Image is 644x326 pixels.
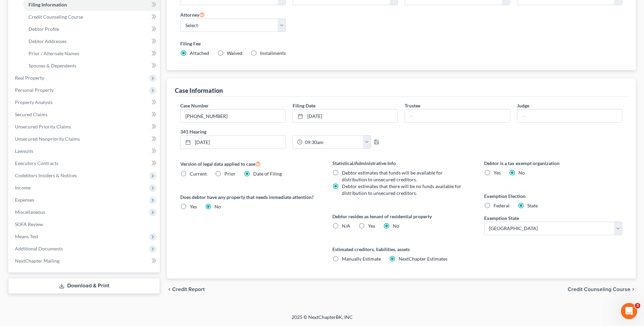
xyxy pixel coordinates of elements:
span: Real Property [15,75,44,81]
input: -- [517,109,622,122]
span: Attached [190,50,209,56]
a: Prior / Alternate Names [23,47,160,60]
span: Means Test [15,233,38,239]
a: Unsecured Nonpriority Claims [10,133,160,145]
label: Debtor resides as tenant of residential property [332,213,471,220]
a: Credit Counseling Course [23,11,160,23]
span: NextChapter Estimates [399,256,447,262]
a: Secured Claims [10,108,160,121]
span: Prior / Alternate Names [29,50,79,56]
span: Yes [494,170,501,176]
label: Does debtor have any property that needs immediate attention? [180,193,318,201]
span: Debtor estimates that there will be no funds available for distribution to unsecured creditors. [342,183,461,196]
span: No [215,204,221,209]
span: Income [15,185,31,190]
span: No [518,170,525,176]
a: SOFA Review [10,218,160,230]
span: Federal [494,203,510,208]
span: N/A [342,223,350,229]
label: Exemption State [484,215,519,222]
input: Enter case number... [181,109,285,122]
span: Yes [190,204,197,209]
button: chevron_left Credit Report [167,287,205,292]
a: Download & Print [8,278,160,294]
div: 2025 © NextChapterBK, INC [129,314,516,326]
span: Prior [224,171,236,177]
span: Spouses & Dependents [29,63,76,68]
label: Debtor is a tax exempt organization [484,160,622,167]
span: No [393,223,399,229]
label: Judge [517,102,529,109]
input: -- : -- [302,136,363,148]
span: Personal Property [15,87,54,93]
span: State [527,203,538,208]
span: Yes [368,223,375,229]
a: Spouses & Dependents [23,60,160,72]
a: Unsecured Priority Claims [10,121,160,133]
label: Filing Date [293,102,315,109]
a: Lawsuits [10,145,160,157]
span: Date of Filing [253,171,282,177]
div: Case Information [175,86,223,95]
a: Debtor Addresses [23,35,160,47]
span: Credit Counseling Course [568,287,630,292]
span: Executory Contracts [15,160,58,166]
span: Debtor estimates that funds will be available for distribution to unsecured creditors. [342,170,443,182]
label: Case Number [180,102,209,109]
span: 3 [635,303,640,308]
i: chevron_right [630,287,636,292]
span: Codebtors Insiders & Notices [15,172,77,178]
span: Debtor Addresses [29,38,67,44]
label: Trustee [405,102,420,109]
label: Estimated creditors, liabilities, assets [332,246,471,253]
span: Property Analysis [15,99,53,105]
span: Manually Estimate [342,256,381,262]
iframe: Intercom live chat [621,303,637,319]
a: [DATE] [293,109,398,122]
span: Credit Counseling Course [29,14,83,20]
input: -- [405,109,510,122]
span: Expenses [15,197,34,203]
a: [DATE] [181,136,285,148]
button: Credit Counseling Course chevron_right [568,287,636,292]
a: NextChapter Mailing [10,255,160,267]
span: NextChapter Mailing [15,258,59,264]
i: chevron_left [167,287,172,292]
span: Additional Documents [15,246,63,251]
label: Exemption Election [484,192,622,200]
span: Secured Claims [15,111,48,117]
span: Filing Information [29,2,67,7]
a: Debtor Profile [23,23,160,35]
span: Credit Report [172,287,205,292]
label: Attorney [180,11,205,19]
span: Installments [260,50,286,56]
span: Miscellaneous [15,209,45,215]
label: Statistical/Administrative Info [332,160,471,167]
label: Filing Fee [180,40,622,47]
span: Unsecured Nonpriority Claims [15,136,80,142]
span: Waived [227,50,242,56]
a: Property Analysis [10,96,160,108]
label: 341 Hearing [177,128,401,135]
span: Debtor Profile [29,26,59,32]
span: SOFA Review [15,221,43,227]
span: Unsecured Priority Claims [15,124,71,129]
span: Current [190,171,207,177]
a: Executory Contracts [10,157,160,169]
label: Version of legal data applied to case [180,160,318,168]
span: Lawsuits [15,148,33,154]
